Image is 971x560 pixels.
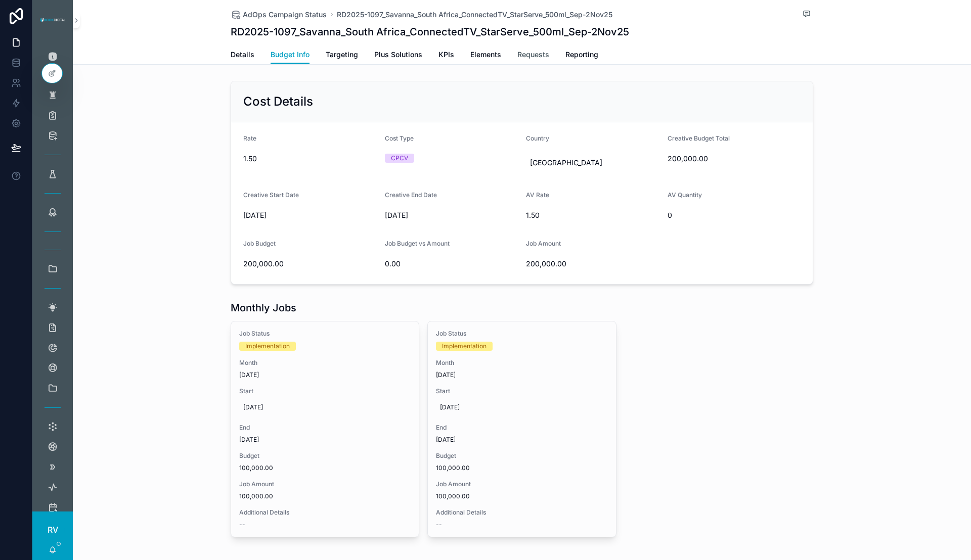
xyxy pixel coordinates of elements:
span: AdOps Campaign Status [243,10,327,20]
span: -- [436,521,442,529]
h1: Monthly Jobs [231,301,296,315]
span: [DATE] [243,210,377,220]
span: Country [526,134,549,142]
span: Month [436,359,607,367]
div: Implementation [442,342,487,351]
a: Details [231,45,254,66]
div: Implementation [245,342,290,351]
span: 200,000.00 [243,259,377,269]
span: Plus Solutions [374,50,422,60]
div: CPCV [391,154,408,163]
span: End [436,424,607,432]
a: AdOps Campaign Status [231,10,327,20]
span: Creative Start Date [243,191,299,199]
span: [DATE] [440,403,603,411]
span: Job Budget [243,240,276,247]
span: 100,000.00 [436,464,607,472]
span: [DATE] [239,436,411,444]
span: 200,000.00 [668,154,801,164]
span: Job Budget vs Amount [385,240,450,247]
div: scrollable content [32,40,73,511]
span: [DATE] [385,210,518,220]
span: 100,000.00 [436,492,607,500]
span: KPIs [438,50,454,60]
span: AV Rate [526,191,549,199]
span: Reporting [565,50,598,60]
span: 200,000.00 [526,259,659,269]
a: Job StatusImplementationMonth[DATE]Start[DATE]End[DATE]Budget100,000.00Job Amount100,000.00Additi... [231,321,419,537]
a: Targeting [326,45,358,66]
span: Targeting [326,50,358,60]
a: Elements [470,45,501,66]
span: [GEOGRAPHIC_DATA] [530,158,602,168]
span: 0.00 [385,259,518,269]
span: Budget [239,452,411,460]
span: [DATE] [239,371,411,379]
span: Requests [517,50,549,60]
h2: Cost Details [243,94,313,110]
span: 100,000.00 [239,492,411,500]
span: [DATE] [436,436,607,444]
a: KPIs [438,45,454,66]
a: Budget Info [271,45,310,65]
span: Creative End Date [385,191,437,199]
span: Job Amount [436,480,607,488]
span: Budget Info [271,50,310,60]
span: 1.50 [243,154,377,164]
span: 100,000.00 [239,464,411,472]
span: Start [436,387,607,395]
span: Creative Budget Total [668,134,730,142]
span: End [239,424,411,432]
h1: RD2025-1097_Savanna_South Africa_ConnectedTV_StarServe_500ml_Sep-2Nov25 [231,25,629,39]
span: 0 [668,210,801,220]
span: Rate [243,134,256,142]
span: 1.50 [526,210,659,220]
span: [DATE] [436,371,607,379]
span: Elements [470,50,501,60]
span: Job Amount [526,240,561,247]
a: RD2025-1097_Savanna_South Africa_ConnectedTV_StarServe_500ml_Sep-2Nov25 [337,10,612,20]
span: Additional Details [239,508,411,517]
a: Reporting [565,45,598,66]
span: Additional Details [436,508,607,517]
span: Job Status [239,330,411,338]
span: AV Quantity [668,191,702,199]
a: Job StatusImplementationMonth[DATE]Start[DATE]End[DATE]Budget100,000.00Job Amount100,000.00Additi... [427,321,616,537]
span: Job Status [436,330,607,338]
span: Month [239,359,411,367]
span: [DATE] [243,403,407,411]
span: RV [48,524,58,536]
a: Plus Solutions [374,45,422,66]
img: App logo [38,16,67,24]
span: Cost Type [385,134,414,142]
span: Details [231,50,254,60]
span: Budget [436,452,607,460]
span: Start [239,387,411,395]
span: -- [239,521,245,529]
span: Job Amount [239,480,411,488]
a: Requests [517,45,549,66]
